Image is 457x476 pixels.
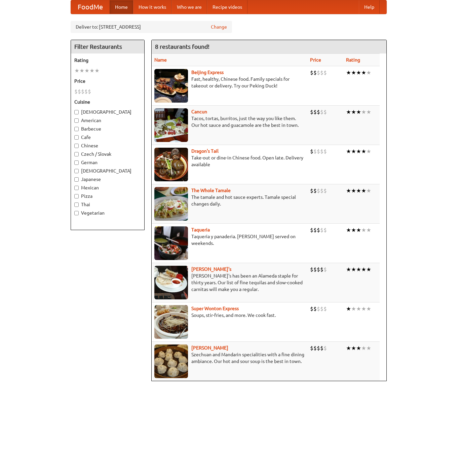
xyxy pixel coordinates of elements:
[361,148,366,155] li: ★
[346,305,351,313] li: ★
[351,187,356,194] li: ★
[71,0,110,14] a: FoodMe
[71,40,144,53] h4: Filter Restaurants
[74,160,79,165] input: German
[154,76,305,89] p: Fast, healthy, Chinese food. Family specials for takeout or delivery. Try our Peking Duck!
[74,159,141,166] label: German
[155,43,210,50] ng-pluralize: 8 restaurants found!
[74,194,79,198] input: Pizza
[346,69,351,76] li: ★
[317,305,320,313] li: $
[313,266,317,273] li: $
[351,148,356,155] li: ★
[74,203,79,207] input: Thai
[74,142,141,149] label: Chinese
[320,305,323,313] li: $
[351,266,356,273] li: ★
[191,227,210,232] a: Taqueria
[154,187,188,221] img: wholetamale.jpg
[346,148,351,155] li: ★
[323,148,327,155] li: $
[191,148,219,154] a: Dragon's Tail
[191,70,224,75] a: Beijing Express
[154,115,305,129] p: Tacos, tortas, burritos, just the way you like them. Our hot sauce and guacamole are the best in ...
[310,226,313,234] li: $
[356,108,361,116] li: ★
[351,69,356,76] li: ★
[366,108,371,116] li: ★
[191,266,231,272] a: [PERSON_NAME]'s
[191,188,231,193] b: The Whole Tamale
[74,186,79,190] input: Mexican
[361,305,366,313] li: ★
[320,344,323,352] li: $
[320,266,323,273] li: $
[310,69,313,76] li: $
[154,272,305,293] p: [PERSON_NAME]'s has been an Alameda staple for thirty years. Our list of fine tequilas and slow-c...
[313,344,317,352] li: $
[346,266,351,273] li: ★
[313,305,317,313] li: $
[88,88,91,95] li: $
[110,0,133,14] a: Home
[346,187,351,194] li: ★
[74,125,141,132] label: Barbecue
[154,226,188,260] img: taqueria.jpg
[211,24,227,30] a: Change
[361,108,366,116] li: ★
[356,226,361,234] li: ★
[133,0,172,14] a: How it works
[74,210,141,216] label: Vegetarian
[366,305,371,313] li: ★
[74,88,78,95] li: $
[191,345,228,351] a: [PERSON_NAME]
[313,226,317,234] li: $
[74,110,79,114] input: [DEMOGRAPHIC_DATA]
[361,187,366,194] li: ★
[323,108,327,116] li: $
[317,344,320,352] li: $
[356,187,361,194] li: ★
[74,67,79,74] li: ★
[317,148,320,155] li: $
[323,266,327,273] li: $
[351,108,356,116] li: ★
[313,148,317,155] li: $
[313,108,317,116] li: $
[74,211,79,215] input: Vegetarian
[346,108,351,116] li: ★
[207,0,247,14] a: Recipe videos
[154,351,305,365] p: Szechuan and Mandarin specialities with a fine dining ambiance. Our hot and sour soup is the best...
[79,67,84,74] li: ★
[366,226,371,234] li: ★
[346,57,360,63] a: Rating
[361,344,366,352] li: ★
[310,187,313,194] li: $
[361,266,366,273] li: ★
[310,344,313,352] li: $
[317,69,320,76] li: $
[84,88,88,95] li: $
[154,154,305,168] p: Take-out or dine-in Chinese food. Open late. Delivery available
[323,69,327,76] li: $
[320,187,323,194] li: $
[191,109,207,114] b: Cancun
[154,194,305,207] p: The tamale and hot sauce experts. Tamale special changes daily.
[317,187,320,194] li: $
[74,117,141,124] label: American
[74,177,79,182] input: Japanese
[310,108,313,116] li: $
[356,344,361,352] li: ★
[78,88,81,95] li: $
[74,57,141,64] h5: Rating
[323,187,327,194] li: $
[74,118,79,123] input: American
[84,67,89,74] li: ★
[74,151,141,157] label: Czech / Slovak
[356,305,361,313] li: ★
[154,233,305,247] p: Taqueria y panaderia. [PERSON_NAME] served on weekends.
[74,78,141,84] h5: Price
